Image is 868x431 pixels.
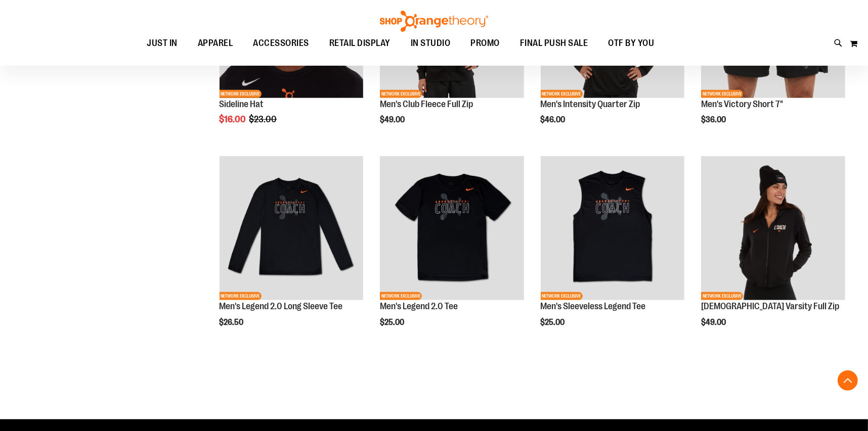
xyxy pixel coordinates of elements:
[220,90,262,98] span: NETWORK EXCLUSIVE
[380,318,406,327] span: $25.00
[220,156,364,302] a: OTF Mens Coach FA23 Legend 2.0 LS Tee - Black primary imageNETWORK EXCLUSIVE
[220,99,264,109] a: Sideline Hat
[609,32,655,55] span: OTF BY YOU
[220,114,248,124] span: $16.00
[696,151,850,353] div: product
[253,32,310,55] span: ACCESSORIES
[220,301,343,311] a: Men's Legend 2.0 Long Sleeve Tee
[701,318,727,327] span: $49.00
[701,90,743,98] span: NETWORK EXCLUSIVE
[380,292,422,300] span: NETWORK EXCLUSIVE
[411,32,451,55] span: IN STUDIO
[319,32,401,55] a: RETAIL DISPLAY
[701,115,727,124] span: $36.00
[137,32,188,55] a: JUST IN
[378,11,490,32] img: Shop Orangetheory
[541,99,640,109] a: Men's Intensity Quarter Zip
[510,32,598,55] a: FINAL PUSH SALE
[598,32,665,55] a: OTF BY YOU
[461,32,510,55] a: PROMO
[380,301,458,311] a: Men's Legend 2.0 Tee
[401,32,461,55] a: IN STUDIO
[536,151,690,353] div: product
[701,156,845,300] img: OTF Ladies Coach FA23 Varsity Full Zip - Black primary image
[214,151,369,353] div: product
[220,292,262,300] span: NETWORK EXCLUSIVE
[198,32,233,55] span: APPAREL
[541,90,583,98] span: NETWORK EXCLUSIVE
[541,301,646,311] a: Men's Sleeveless Legend Tee
[220,156,364,300] img: OTF Mens Coach FA23 Legend 2.0 LS Tee - Black primary image
[541,318,567,327] span: $25.00
[541,156,685,302] a: OTF Mens Coach FA23 Legend Sleeveless Tee - Black primary imageNETWORK EXCLUSIVE
[188,32,243,55] a: APPAREL
[541,156,685,300] img: OTF Mens Coach FA23 Legend Sleeveless Tee - Black primary image
[701,301,839,311] a: [DEMOGRAPHIC_DATA] Varsity Full Zip
[541,115,567,124] span: $46.00
[380,156,524,302] a: OTF Mens Coach FA23 Legend 2.0 SS Tee - Black primary imageNETWORK EXCLUSIVE
[838,370,858,391] button: Back To Top
[541,292,583,300] span: NETWORK EXCLUSIVE
[701,156,845,302] a: OTF Ladies Coach FA23 Varsity Full Zip - Black primary imageNETWORK EXCLUSIVE
[520,32,588,55] span: FINAL PUSH SALE
[147,32,178,55] span: JUST IN
[471,32,500,55] span: PROMO
[701,292,743,300] span: NETWORK EXCLUSIVE
[701,99,783,109] a: Men's Victory Short 7"
[329,32,390,55] span: RETAIL DISPLAY
[220,318,245,327] span: $26.50
[375,151,529,353] div: product
[380,99,473,109] a: Men's Club Fleece Full Zip
[243,32,320,55] a: ACCESSORIES
[380,156,524,300] img: OTF Mens Coach FA23 Legend 2.0 SS Tee - Black primary image
[249,114,279,124] span: $23.00
[380,90,422,98] span: NETWORK EXCLUSIVE
[380,115,406,124] span: $49.00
